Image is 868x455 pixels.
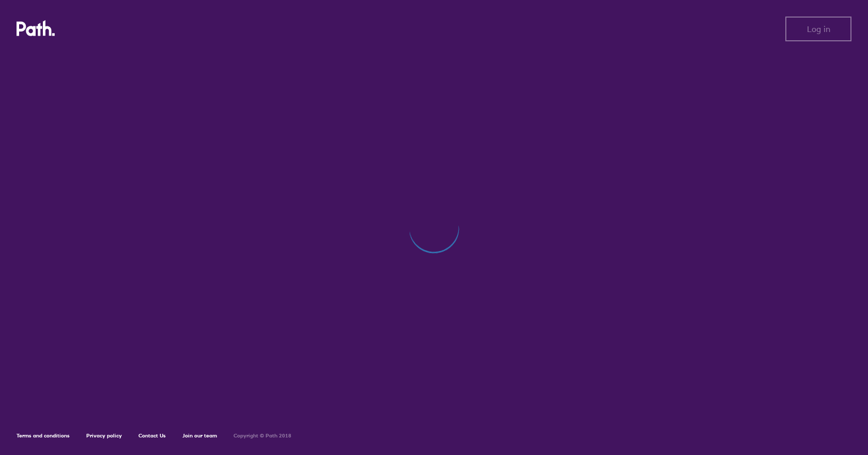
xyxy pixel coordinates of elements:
[138,432,166,439] a: Contact Us
[86,432,122,439] a: Privacy policy
[807,24,830,34] span: Log in
[182,432,217,439] a: Join our team
[234,433,291,439] h6: Copyright © Path 2018
[17,432,70,439] a: Terms and conditions
[785,17,851,41] button: Log in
